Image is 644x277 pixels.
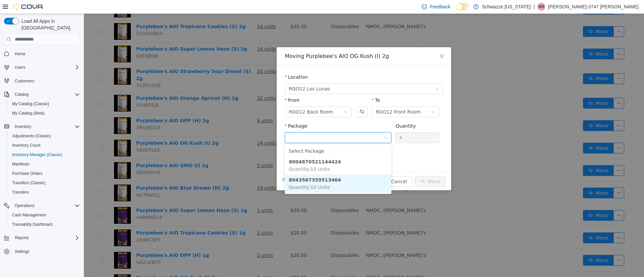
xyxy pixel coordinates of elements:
[12,143,41,148] span: Inventory Count
[7,159,83,169] button: Manifests
[15,51,25,57] span: Home
[201,132,308,143] li: Select Package
[9,151,80,159] span: Inventory Manager (Classic)
[12,90,31,98] button: Catalog
[548,3,639,11] p: [PERSON_NAME]-3747 [PERSON_NAME]
[12,161,29,167] span: Manifests
[260,96,264,101] i: icon: down
[9,141,80,149] span: Inventory Count
[9,188,80,196] span: Transfers
[201,161,308,179] li: 8043567359513464
[331,162,362,173] button: icon: swapMove
[12,49,80,58] span: Home
[12,212,46,218] span: Cash Management
[205,163,257,169] strong: 8043567359513464
[7,109,83,118] button: My Catalog (Beta)
[1,76,83,86] button: Customers
[9,109,47,117] a: My Catalog (Beta)
[19,18,80,31] span: Load All Apps in [GEOGRAPHIC_DATA]
[201,143,308,161] li: 8004870521144424
[15,235,29,240] span: Reports
[539,3,544,11] span: M3
[1,63,83,72] button: Users
[205,171,246,176] span: Quantity : 10 Units
[12,123,80,131] span: Inventory
[1,122,83,131] button: Inventory
[272,93,284,103] button: Swap
[12,171,43,176] span: Purchase Orders
[9,132,80,140] span: Adjustments (Classic)
[205,93,249,103] div: RGO12 Back Room
[12,63,80,71] span: Users
[456,3,470,10] input: Dark Mode
[9,211,49,219] a: Cash Management
[1,201,83,210] button: Operations
[15,203,35,208] span: Operations
[198,162,251,169] span: 0 Units will be moved.
[12,101,49,107] span: My Catalog (Classic)
[12,111,45,116] span: My Catalog (Beta)
[12,190,29,195] span: Transfers
[12,123,34,131] button: Inventory
[7,131,83,141] button: Adjustments (Classic)
[12,180,46,186] span: Transfers (Classic)
[7,169,83,178] button: Purchase Orders
[9,179,48,187] a: Transfers (Classic)
[9,100,80,108] span: My Catalog (Classic)
[12,202,37,210] button: Operations
[9,151,65,159] a: Inventory Manager (Classic)
[7,99,83,109] button: My Catalog (Classic)
[312,110,332,115] label: Quantity
[12,133,51,139] span: Adjustments (Classic)
[201,110,223,115] label: Package
[15,249,29,254] span: Settings
[9,169,80,178] span: Purchase Orders
[12,234,32,242] button: Reports
[12,247,80,256] span: Settings
[537,3,545,11] div: Michelle-3747 Tolentino
[205,145,257,151] strong: 8004870521144424
[292,93,337,103] div: RGO12 Front Room
[15,92,29,97] span: Catalog
[9,169,45,178] a: Purchase Orders
[533,3,535,11] p: |
[9,141,43,149] a: Inventory Count
[1,90,83,99] button: Catalog
[13,3,44,10] img: Cova
[205,70,246,80] span: RGO12 Los Lunas
[205,153,246,158] span: Quantity : 10 Units
[9,100,52,108] a: My Catalog (Classic)
[201,61,224,66] label: Location
[4,46,80,274] nav: Complex example
[7,150,83,159] button: Inventory Manager (Classic)
[201,84,216,89] label: From
[12,63,28,71] button: Users
[9,160,32,168] a: Manifests
[12,234,80,242] span: Reports
[12,202,80,210] span: Operations
[351,73,355,78] i: icon: down
[7,210,83,220] button: Cash Management
[9,132,54,140] a: Adjustments (Classic)
[15,78,34,84] span: Customers
[12,77,80,85] span: Customers
[12,222,52,227] span: Traceabilty Dashboard
[205,120,299,130] input: Package
[12,77,37,85] a: Customers
[7,188,83,197] button: Transfers
[355,40,361,45] i: icon: close
[9,179,80,187] span: Transfers (Classic)
[300,122,304,127] i: icon: down
[7,141,83,150] button: Inventory Count
[288,84,296,89] label: To
[302,162,328,173] button: Cancel
[9,220,80,228] span: Traceabilty Dashboard
[12,152,62,157] span: Inventory Manager (Classic)
[9,211,80,219] span: Cash Management
[15,124,31,129] span: Inventory
[1,49,83,58] button: Home
[12,248,32,256] a: Settings
[312,119,355,129] input: Quantity
[348,33,367,52] button: Close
